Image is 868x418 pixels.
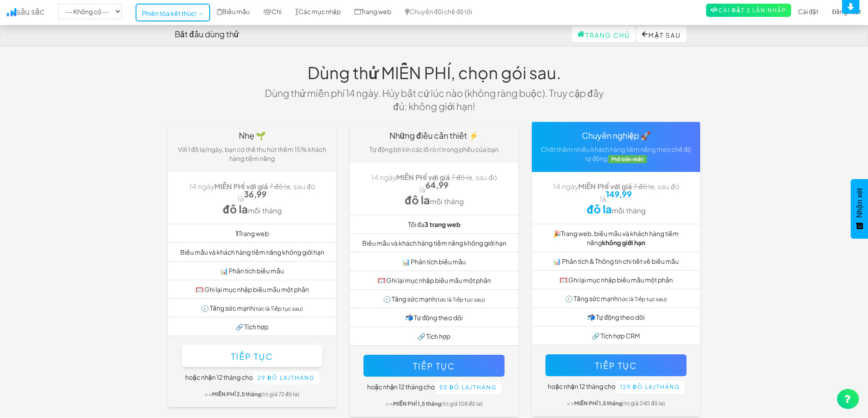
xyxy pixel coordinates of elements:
font: 🕥 Tăng sức mạnh [565,294,618,302]
font: 🥅 Ghi lại mục nhập biểu mẫu một phần [560,276,673,284]
font: Dùng thử MIỄN PHÍ, chọn gói sau. [308,62,561,83]
font: mỗi tháng [612,206,646,215]
button: 55 đô la/tháng [435,381,501,394]
font: Trang web [361,7,391,15]
font: Chốt thêm nhiều khách hàng tiềm năng theo chế độ tự động [541,145,691,162]
font: 📬 Tự động theo dõi [405,313,463,322]
font: (trị giá 108 đô la) [441,400,483,407]
font: 🎉 [553,229,561,237]
font: hoặc nhận 12 tháng cho [185,373,253,381]
font: , sau đó là [600,182,679,202]
font: không giới hạn [602,238,645,247]
font: 14 ngày [371,173,396,181]
font: Chuyển đổi chế độ tối [409,7,472,15]
font: Các mục nhập [298,7,341,15]
font: MIỄN PHÍ với giá [578,182,632,191]
font: Đăng xuất [832,7,861,15]
font: Với 1 đô la/ngày, bạn có thể thu hút thêm 15% khách hàng tiềm năng [178,145,326,162]
font: Tự động bịt kín các lỗ rò rỉ trong phễu của bạn [369,145,499,153]
font: MIỄN PHÍ với giá [214,182,268,191]
font: hoặc nhận 12 tháng cho [367,383,435,391]
font: Cài đặt 2 lần nhấp [718,7,787,14]
a: Cài đặt 2 lần nhấp [706,4,791,17]
font: MIỄN PHÍ 2,5 tháng [212,391,261,398]
font: = > [205,391,212,398]
font: = > [567,400,574,407]
font: 7 đô la [269,182,290,191]
font: Bắt đầu dùng thử [175,29,239,39]
font: 🕥 Tăng sức mạnh [201,304,254,312]
font: 📊 Phân tích & Thông tin chi tiết về biểu mẫu [553,257,679,265]
font: 3 trang web [424,220,460,228]
button: Tiếp tục [182,345,323,367]
font: Nhẹ 🌱 [239,130,266,141]
font: đô la [223,202,248,216]
font: sâu sắc [16,6,45,16]
font: 14 ngày [189,182,214,191]
font: 🥅 Ghi lại mục nhập biểu mẫu một phần [196,285,309,293]
font: , sau đó là [238,182,315,202]
font: 1 [236,229,238,237]
font: Phổ biến nhất! [611,156,644,162]
font: 64,99 [425,180,449,190]
font: (trị giá 240 đô la) [622,400,665,407]
font: Tiếp tục [231,352,273,362]
font: 55 đô la/tháng [439,384,497,391]
font: Dùng thử miễn phí 14 ngày. Hủy bất cứ lúc nào (không ràng buộc). Truy cập đầy đủ: không giới hạn! [265,87,604,112]
font: = > [386,400,393,407]
font: Mặt sau [648,31,681,39]
font: Biểu mẫu và khách hàng tiềm năng không giới hạn [362,239,506,247]
font: đô la [405,193,430,206]
font: Biểu mẫu và khách hàng tiềm năng không giới hạn [180,248,324,256]
font: (tức là Tiếp tục sau) [436,296,485,303]
button: Mặt sau [636,26,686,42]
font: Tiếp tục [595,361,637,371]
font: mỗi tháng [430,197,464,206]
font: 36,99 [244,189,267,199]
font: 7 đô la [633,182,654,191]
font: Chì [272,7,282,15]
font: mỗi tháng [248,206,282,215]
font: , sau đó là [419,173,497,193]
button: 129 đô la/tháng [616,381,685,393]
font: Trang chủ [585,31,630,39]
font: (trị giá 72 đô la) [261,391,299,398]
font: (tức là Tiếp tục sau) [254,305,303,312]
font: 149,99 [606,189,632,199]
font: Tiếp tục [413,361,455,372]
font: 🔗 Tích hợp CRM [592,332,640,340]
font: Nhận xét [856,188,863,218]
font: Chuyên nghiệp 🚀 [582,130,651,141]
font: Cài đặt [798,7,818,15]
a: Phiên tòa kết thúc! → [136,4,210,21]
button: Phản hồi - Hiển thị khảo sát [851,179,868,239]
font: Tối đa [408,220,424,228]
button: Tiếp tục [545,354,686,376]
font: 📊 Phân tích biểu mẫu [220,267,284,275]
font: Những điều cần thiết ⚡ [389,130,479,141]
font: MIỄN PHÍ với giá [396,173,450,181]
font: 🕥 Tăng sức mạnh [383,295,436,303]
font: hoặc nhận 12 tháng cho [548,382,616,390]
font: 📬 Tự động theo dõi [587,313,645,321]
font: 🥅 Ghi lại mục nhập biểu mẫu một phần [378,276,491,284]
font: (tức là Tiếp tục sau) [618,296,667,302]
font: MIỄN PHÍ 1,5 tháng [393,400,441,407]
font: 14 ngày [553,182,578,191]
button: Tiếp tục [363,355,505,376]
font: MIỄN PHÍ 1,5 tháng [574,400,622,407]
button: 29 đô la/tháng [253,372,319,384]
font: Trang web, biểu mẫu và khách hàng tiềm năng [561,229,679,247]
font: Trang web [238,229,269,237]
font: 129 đô la/tháng [620,383,680,390]
font: 🔗 Tích hợp [236,322,268,331]
font: đô la [587,202,612,216]
font: 29 đô la/tháng [257,374,315,381]
font: 🔗 Tích hợp [418,332,450,340]
font: Biểu mẫu [222,7,250,15]
font: Phiên tòa kết thúc! → [142,9,204,17]
font: 📊 Phân tích biểu mẫu [402,257,466,266]
a: Trang chủ [572,26,636,42]
font: 7 đô la [451,173,472,181]
img: icon.png [7,8,16,16]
